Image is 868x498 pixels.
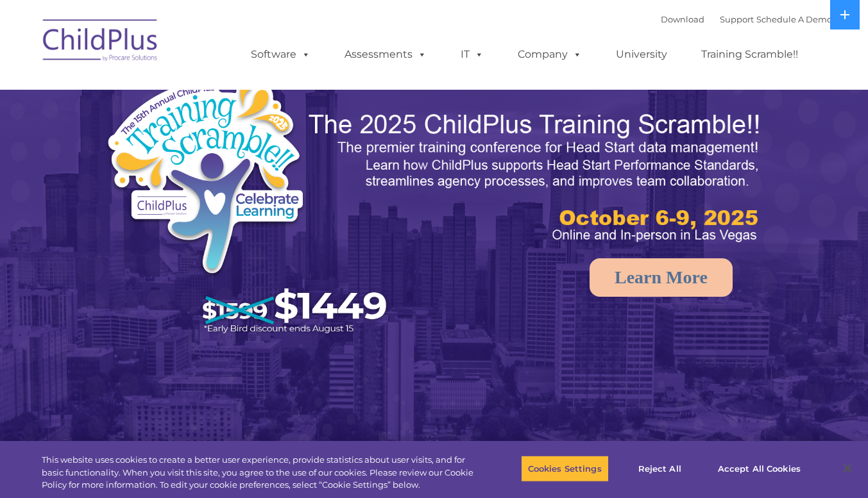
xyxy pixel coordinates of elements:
button: Reject All [620,455,700,482]
a: Download [661,14,704,24]
span: Last name [178,85,217,94]
a: Training Scramble!! [688,42,811,67]
font: | [661,14,832,24]
button: Close [833,454,862,483]
a: Assessments [332,42,439,67]
a: Software [238,42,323,67]
a: Support [720,14,754,24]
a: Learn More [590,258,733,297]
button: Accept All Cookies [711,455,808,482]
a: University [603,42,680,67]
span: Phone number [178,137,233,147]
button: Cookies Settings [521,455,609,482]
a: Company [505,42,595,67]
a: IT [448,42,497,67]
div: This website uses cookies to create a better user experience, provide statistics about user visit... [42,454,477,492]
img: ChildPlus by Procare Solutions [37,10,165,74]
a: Schedule A Demo [756,14,832,24]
